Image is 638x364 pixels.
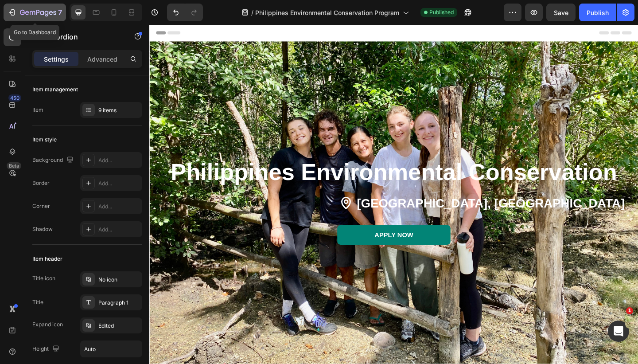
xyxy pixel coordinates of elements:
button: Publish [579,4,616,21]
button: 7 [4,4,66,21]
span: Published [429,8,454,16]
div: Publish [587,8,609,17]
div: Item header [32,255,62,263]
a: APPLY NOW [204,218,327,239]
p: 7 [58,7,62,18]
div: Shadow [32,225,53,233]
div: Add... [98,180,140,188]
div: Border [32,179,50,187]
p: Accordion [43,31,118,42]
iframe: Design area [149,25,638,364]
div: Beta [7,162,21,169]
div: Background [32,154,75,166]
div: Item management [32,86,78,94]
p: APPLY NOW [245,223,287,234]
div: Paragraph 1 [98,299,140,307]
span: 1 [626,307,633,314]
span: Save [554,9,568,16]
div: Expand icon [32,321,63,329]
p: Settings [44,55,69,64]
iframe: Intercom live chat [608,321,629,342]
div: 450 [8,94,21,102]
div: Add... [98,226,140,234]
div: Title icon [32,274,55,282]
div: Edited [98,322,140,330]
p: [GEOGRAPHIC_DATA], [GEOGRAPHIC_DATA] [226,186,524,203]
p: Advanced [87,55,117,64]
button: Save [546,4,576,21]
input: Auto [81,341,142,357]
div: No icon [98,276,140,284]
div: Title [32,298,43,306]
div: Add... [98,157,140,164]
strong: Philippines Environmental Conservation [23,146,509,174]
div: Corner [32,202,50,210]
div: Height [32,343,61,355]
div: Item style [32,136,57,144]
div: Add... [98,203,140,211]
div: Item [32,106,43,114]
span: / [251,8,253,17]
span: Philippines Environmental Conservation Program [255,8,399,17]
div: 9 items [98,106,140,114]
div: Undo/Redo [167,4,203,21]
